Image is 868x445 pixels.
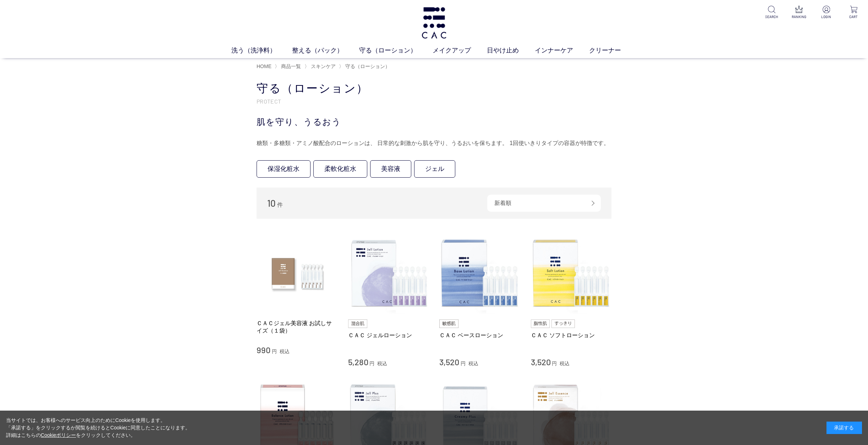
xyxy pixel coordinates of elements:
[280,63,301,69] a: 商品一覧
[257,233,337,314] img: ＣＡＣジェル美容液 お試しサイズ（１袋）
[531,357,551,367] span: 3,520
[845,6,862,20] a: CART
[439,357,459,367] span: 3,520
[763,6,780,20] a: SEARCH
[304,63,337,70] li: 〉
[280,349,290,354] span: 税込
[257,81,611,96] h1: 守る（ローション）
[826,422,862,434] div: 承諾する
[348,233,429,314] img: ＣＡＣ ジェルローション
[339,63,392,70] li: 〉
[313,160,367,178] a: 柔軟化粧水
[560,361,570,366] span: 税込
[420,7,448,39] img: logo
[257,138,611,149] div: 糖類・多糖類・アミノ酸配合のローションは、 日常的な刺激から肌を守り、うるおいを保ちます。 1回使いきりタイプの容器が特徴です。
[818,14,835,20] p: LOGIN
[231,46,292,55] a: 洗う（洗浄料）
[348,332,429,339] a: ＣＡＣ ジェルローション
[461,361,466,366] span: 円
[257,160,311,178] a: 保湿化粧水
[790,14,808,20] p: RANKING
[275,63,303,70] li: 〉
[487,195,601,212] div: 新着順
[552,361,557,366] span: 円
[257,319,337,335] a: ＣＡＣジェル美容液 お試しサイズ（１袋）
[272,349,277,354] span: 円
[311,63,336,69] span: スキンケア
[257,345,270,355] span: 990
[369,361,374,366] span: 円
[6,417,191,439] div: 当サイトでは、お客様へのサービス向上のためにCookieを使用します。 「承諾する」をクリックするか閲覧を続けるとCookieに同意したことになります。 詳細はこちらの をクリックしてください。
[468,361,478,366] span: 税込
[267,198,276,208] span: 10
[845,14,862,20] p: CART
[359,46,433,55] a: 守る（ローション）
[257,63,271,69] a: HOME
[370,160,411,178] a: 美容液
[439,332,520,339] a: ＣＡＣ ベースローション
[531,332,612,339] a: ＣＡＣ ソフトローション
[439,233,520,314] img: ＣＡＣ ベースローション
[277,202,283,208] span: 件
[433,46,487,55] a: メイクアップ
[292,46,359,55] a: 整える（パック）
[487,46,535,55] a: 日やけ止め
[348,319,367,328] img: 混合肌
[531,319,550,328] img: 脂性肌
[377,361,387,366] span: 税込
[589,46,637,55] a: クリーナー
[414,160,455,178] a: ジェル
[41,432,76,438] a: Cookieポリシー
[535,46,589,55] a: インナーケア
[345,63,390,69] span: 守る（ローション）
[257,116,611,128] div: 肌を守り、うるおう
[439,319,458,328] img: 敏感肌
[551,319,575,328] img: すっきり
[818,6,835,20] a: LOGIN
[281,63,301,69] span: 商品一覧
[531,233,612,314] img: ＣＡＣ ソフトローション
[344,63,390,69] a: 守る（ローション）
[348,357,368,367] span: 5,280
[790,6,808,20] a: RANKING
[257,98,611,105] p: PROTECT
[309,63,336,69] a: スキンケア
[763,14,780,20] p: SEARCH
